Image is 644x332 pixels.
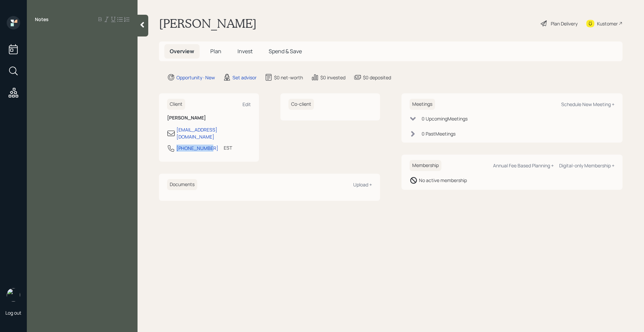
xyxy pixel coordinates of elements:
h1: [PERSON_NAME] [159,16,257,31]
label: Notes [35,16,49,23]
img: retirable_logo.png [7,288,20,302]
div: Digital-only Membership + [559,162,614,169]
span: Plan [210,48,221,55]
div: Opportunity · New [176,74,215,81]
div: Kustomer [597,20,618,27]
h6: [PERSON_NAME] [167,115,251,121]
div: Log out [5,310,21,316]
div: No active membership [419,177,467,184]
h6: Membership [410,160,441,171]
div: Plan Delivery [551,20,578,27]
div: Upload + [353,181,372,188]
span: Spend & Save [269,48,302,55]
div: $0 net-worth [274,74,303,81]
div: Schedule New Meeting + [561,101,614,107]
div: $0 deposited [363,74,391,81]
div: Edit [243,101,251,107]
h6: Documents [167,179,197,190]
h6: Meetings [410,99,435,110]
div: 0 Past Meeting s [422,130,455,137]
div: Set advisor [232,74,257,81]
div: [PHONE_NUMBER] [176,145,218,152]
div: Annual Fee Based Planning + [493,162,554,169]
div: $0 invested [320,74,345,81]
div: [EMAIL_ADDRESS][DOMAIN_NAME] [176,126,251,140]
span: Invest [237,48,253,55]
div: 0 Upcoming Meeting s [422,115,468,122]
div: EST [224,144,232,151]
span: Overview [170,48,194,55]
h6: Client [167,99,185,110]
h6: Co-client [288,99,314,110]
